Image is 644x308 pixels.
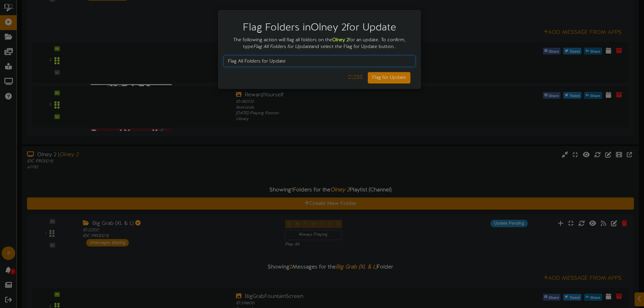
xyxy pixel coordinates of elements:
[368,72,410,84] button: Flag for Update
[229,22,410,33] h2: Flag Folders in Olney 2 for Update
[223,37,415,50] div: The following action will flag all foldors on the for an update. To confirm, type and select the ...
[253,44,311,49] i: Flag All Folders for Update
[344,72,366,83] button: Close
[332,38,349,43] strong: Olney 2
[223,55,415,67] input: Flag All Folders for Update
